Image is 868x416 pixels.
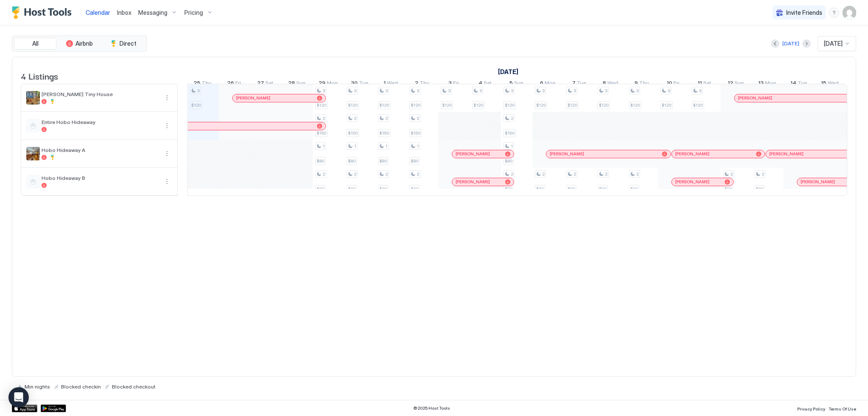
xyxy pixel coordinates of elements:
div: User profile [843,6,856,19]
span: 3 [354,88,356,94]
a: October 12, 2025 [726,78,746,90]
span: 4 [479,80,482,88]
span: Terms Of Use [829,406,856,411]
div: Open Intercom Messenger [8,387,29,408]
a: October 11, 2025 [696,78,713,90]
a: October 9, 2025 [632,78,651,90]
span: Sun [514,80,523,88]
span: 7 [572,80,576,88]
a: September 25, 2025 [192,78,214,90]
span: Hobo Hideaway B [42,175,159,181]
span: $90 [568,186,575,192]
a: October 2, 2025 [413,78,431,90]
span: 12 [728,80,733,88]
span: 2 [762,171,764,177]
span: $120 [599,102,609,108]
span: Wed [607,80,618,88]
span: $120 [317,102,326,108]
div: menu [829,8,839,18]
span: 2 [511,116,513,121]
span: 25 [194,80,200,88]
span: 3 [668,88,670,94]
span: Invite Friends [786,9,822,17]
span: $120 [568,102,577,108]
span: 2 [415,80,418,88]
span: 14 [790,80,796,88]
span: 30 [351,80,358,88]
span: Blocked checkout [112,383,156,390]
span: $150 [317,130,326,136]
span: 3 [636,88,639,94]
span: Messaging [138,9,167,17]
span: 1 [385,143,387,149]
span: Inbox [117,9,131,16]
span: 6 [540,80,543,88]
span: $120 [630,102,640,108]
span: Mon [765,80,776,88]
a: October 7, 2025 [570,78,588,90]
a: October 1, 2025 [496,66,520,78]
div: menu [162,93,172,103]
span: $120 [473,102,483,108]
span: $120 [662,102,671,108]
span: 3 [448,88,451,94]
span: $80 [379,158,387,164]
span: Direct [120,40,136,47]
span: Calendar [86,9,110,16]
button: More options [162,176,172,187]
span: 26 [227,80,234,88]
a: October 14, 2025 [788,78,809,90]
span: 2 [385,116,388,121]
span: $90 [599,186,606,192]
a: Host Tools Logo [12,6,75,19]
a: October 5, 2025 [507,78,526,90]
a: Terms Of Use [829,404,856,413]
span: Wed [828,80,839,88]
span: Wed [387,80,398,88]
span: 13 [758,80,764,88]
span: Sun [296,80,306,88]
span: 2 [542,171,545,177]
div: menu [162,176,172,187]
span: $120 [442,102,452,108]
span: 3 [417,88,419,94]
button: Previous month [771,39,779,48]
span: 2 [636,171,639,177]
span: Tue [798,80,807,88]
span: $90 [379,186,387,192]
a: October 4, 2025 [476,78,494,90]
span: $90 [411,186,418,192]
span: Privacy Policy [797,406,825,411]
span: [PERSON_NAME] [550,151,584,157]
span: $150 [505,130,515,136]
span: 3 [542,88,545,94]
span: Min nights [25,383,50,390]
span: $90 [536,186,544,192]
span: 3 [197,88,200,94]
div: App Store [12,405,37,412]
span: $80 [348,158,356,164]
span: Fri [235,80,241,88]
span: 2 [573,171,576,177]
span: Sat [703,80,711,88]
span: 2 [354,171,356,177]
div: tab-group [12,36,147,52]
span: $120 [348,102,358,108]
span: [PERSON_NAME] [738,95,772,101]
div: listing image [26,147,40,160]
span: 1 [384,80,386,88]
button: Direct [102,38,145,50]
a: October 10, 2025 [665,78,682,90]
span: 29 [319,80,325,88]
a: October 8, 2025 [601,78,620,90]
span: Mon [327,80,338,88]
span: 3 [605,88,607,94]
a: October 3, 2025 [446,78,461,90]
span: Sat [484,80,492,88]
button: Airbnb [58,38,100,50]
span: [PERSON_NAME] Tiny House [42,91,159,97]
span: 3 [448,80,452,88]
span: Thu [420,80,429,88]
span: 2 [354,116,356,121]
